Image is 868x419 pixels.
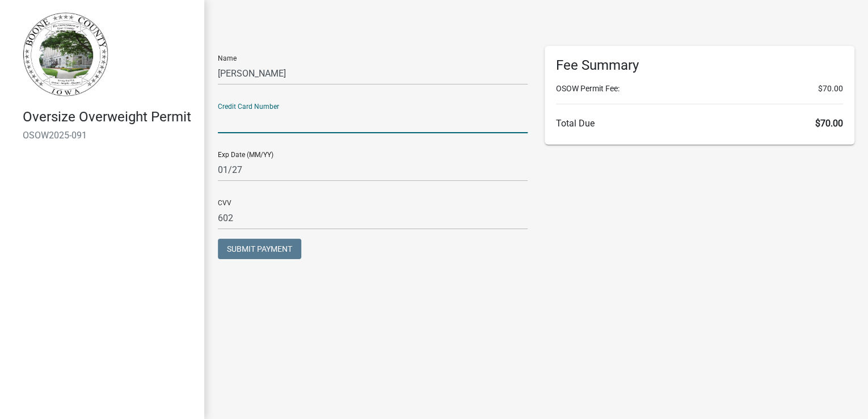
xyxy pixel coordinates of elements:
h4: Oversize Overweight Permit [23,109,195,125]
span: Submit Payment [227,244,292,253]
img: Boone County, Iowa [23,12,109,97]
h6: Total Due [556,118,843,129]
span: $70.00 [818,83,843,95]
span: $70.00 [815,118,843,129]
button: Submit Payment [218,239,301,259]
h6: Fee Summary [556,57,843,74]
li: OSOW Permit Fee: [556,83,843,95]
h6: OSOW2025-091 [23,130,195,141]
